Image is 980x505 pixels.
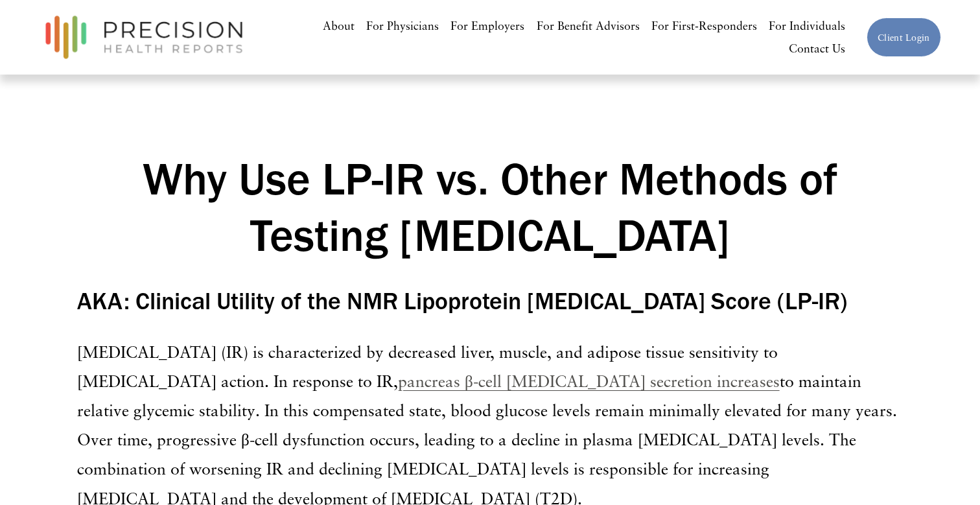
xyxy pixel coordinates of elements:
a: About [323,14,355,38]
h3: AKA: Clinical Utility of the NMR Lipoprotein [MEDICAL_DATA] Score (LP-IR) [77,285,903,317]
a: pancreas β-cell [MEDICAL_DATA] secretion increases [398,371,780,391]
img: Precision Health Reports [39,10,249,65]
a: For Benefit Advisors [537,14,640,38]
a: Contact Us [789,38,845,61]
a: For Employers [450,14,524,38]
a: For First-Responders [651,14,757,38]
a: For Physicians [366,14,439,38]
h1: Why Use LP-IR vs. Other Methods of Testing [MEDICAL_DATA] [77,151,903,264]
a: Client Login [867,18,940,57]
a: For Individuals [769,14,845,38]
